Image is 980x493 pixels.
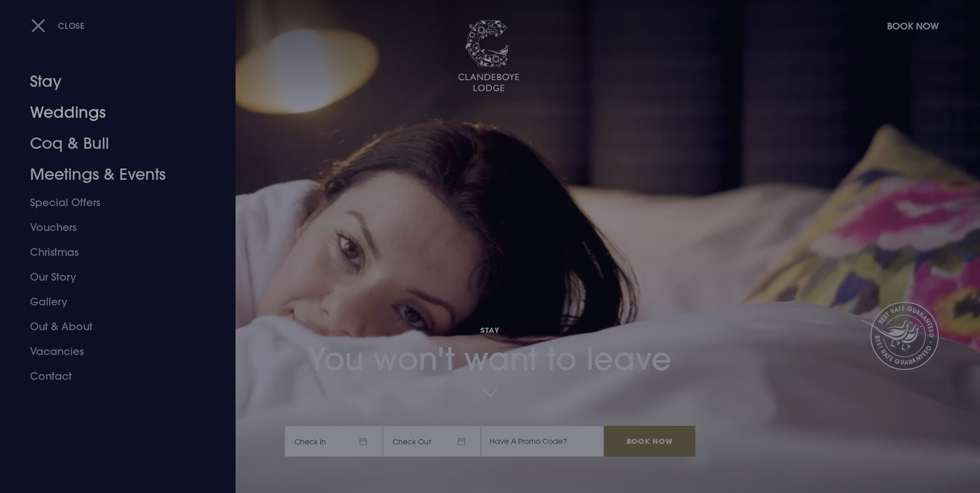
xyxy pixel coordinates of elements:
[30,97,193,128] a: Weddings
[30,339,193,364] a: Vacancies
[30,159,193,190] a: Meetings & Events
[30,190,193,215] a: Special Offers
[30,128,193,159] a: Coq & Bull
[30,289,193,314] a: Gallery
[30,364,193,389] a: Contact
[30,240,193,265] a: Christmas
[30,314,193,339] a: Out & About
[30,265,193,289] a: Our Story
[31,15,85,36] button: Close
[30,215,193,240] a: Vouchers
[58,20,85,31] span: Close
[30,66,193,97] a: Stay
